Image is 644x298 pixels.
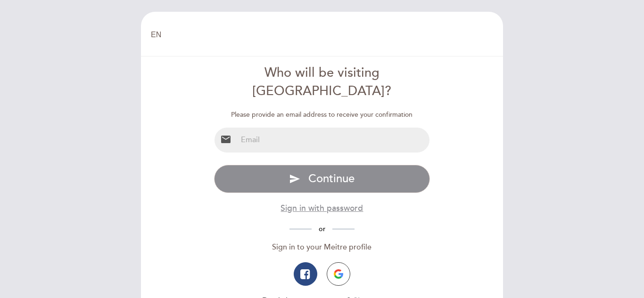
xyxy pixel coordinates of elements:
div: Sign in to your Meitre profile [214,242,430,253]
i: send [289,173,300,185]
div: Who will be visiting [GEOGRAPHIC_DATA]? [214,64,430,101]
div: Please provide an email address to receive your confirmation [214,110,430,120]
span: or [312,225,332,233]
i: email [220,134,231,145]
button: send Continue [214,165,430,193]
img: icon-google.png [334,269,343,279]
input: Email [237,128,430,153]
span: Continue [308,172,355,185]
button: Sign in with password [281,202,363,214]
